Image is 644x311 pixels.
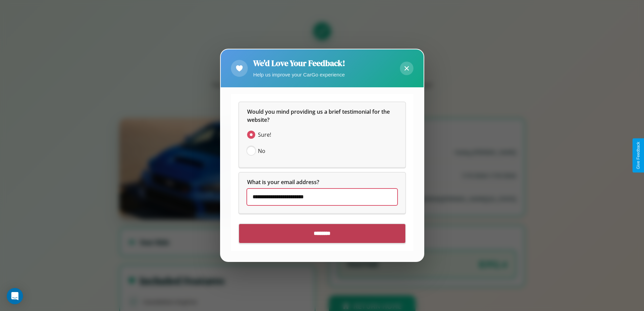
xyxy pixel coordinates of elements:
[7,288,23,304] div: Open Intercom Messenger
[247,108,391,124] span: Would you mind providing us a brief testimonial for the website?
[636,142,641,169] div: Give Feedback
[247,179,319,186] span: What is your email address?
[253,58,345,69] h2: We'd Love Your Feedback!
[253,70,345,79] p: Help us improve your CarGo experience
[258,147,265,155] span: No
[258,131,271,139] span: Sure!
